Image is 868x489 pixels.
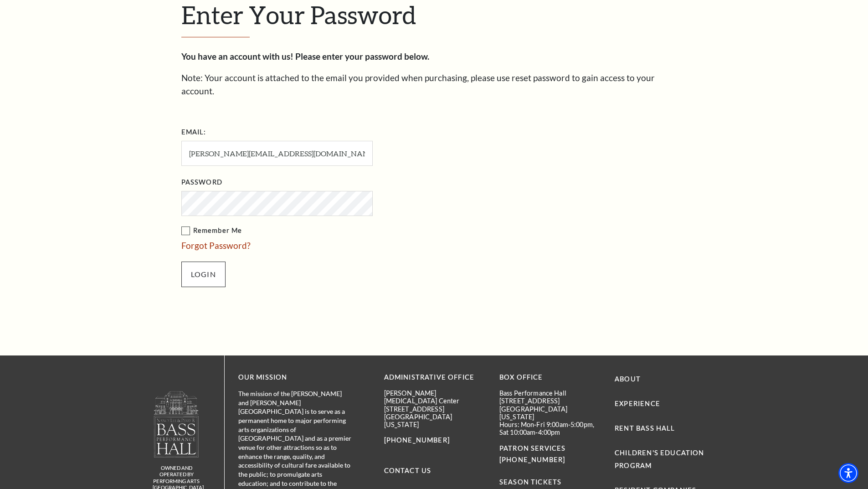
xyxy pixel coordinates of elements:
[384,467,431,474] a: Contact Us
[384,389,486,405] p: [PERSON_NAME][MEDICAL_DATA] Center
[615,375,641,383] a: About
[499,389,601,397] p: Bass Performance Hall
[181,141,373,166] input: Required
[384,372,486,383] p: Administrative Office
[153,391,200,458] img: logo-footer.png
[238,372,352,383] p: OUR MISSION
[615,400,660,407] a: Experience
[181,240,251,251] a: Forgot Password?
[499,443,601,466] p: PATRON SERVICES [PHONE_NUMBER]
[181,72,687,98] p: Note: Your account is attached to the email you provided when purchasing, please use reset passwo...
[384,435,486,446] p: [PHONE_NUMBER]
[499,421,601,437] p: Hours: Mon-Fri 9:00am-5:00pm, Sat 10:00am-4:00pm
[181,225,464,237] label: Remember Me
[615,424,675,432] a: Rent Bass Hall
[615,449,704,470] a: Children's Education Program
[499,405,601,421] p: [GEOGRAPHIC_DATA][US_STATE]
[499,372,601,383] p: BOX OFFICE
[181,51,293,62] strong: You have an account with us!
[181,127,206,138] label: Email:
[499,397,601,405] p: [STREET_ADDRESS]
[384,405,486,413] p: [STREET_ADDRESS]
[295,51,429,62] strong: Please enter your password below.
[838,463,858,483] div: Accessibility Menu
[384,413,486,429] p: [GEOGRAPHIC_DATA][US_STATE]
[181,177,222,188] label: Password
[181,262,226,287] input: Submit button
